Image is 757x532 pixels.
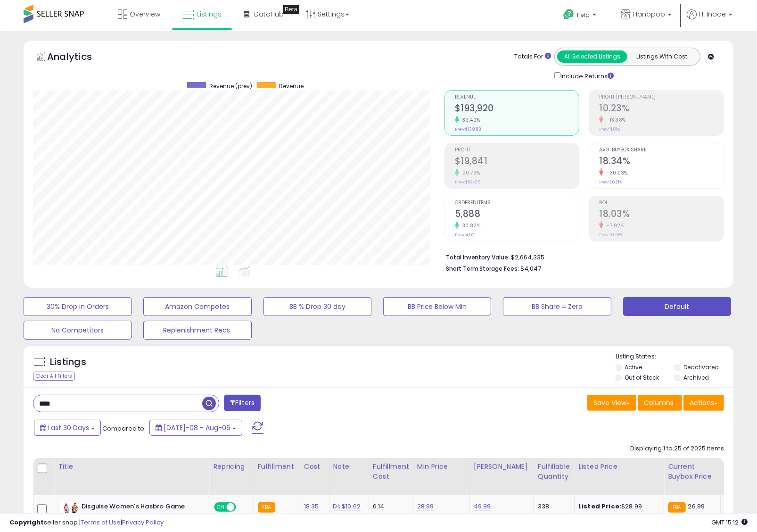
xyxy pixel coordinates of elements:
[599,200,724,206] span: ROI
[683,363,719,371] label: Deactivated
[578,502,657,511] div: $28.99
[197,9,222,19] span: Listings
[235,503,250,511] span: OFF
[627,50,697,63] button: Listings With Cost
[638,395,682,411] button: Columns
[683,374,709,382] label: Archived
[304,462,325,472] div: Cost
[599,208,724,221] h2: 18.03%
[130,9,160,19] span: Overview
[557,50,627,63] button: All Selected Listings
[383,297,491,316] button: BB Price Below Min
[143,321,251,340] button: Replenishment Recs.
[34,420,101,436] button: Last 30 Days
[279,82,304,90] span: Revenue
[254,9,284,19] span: DataHub
[102,424,146,433] span: Compared to:
[9,518,44,527] strong: Copyright
[687,9,732,31] a: Hi Inbae
[625,374,659,382] label: Out of Stock
[24,297,132,316] button: 30% Drop in Orders
[556,1,606,31] a: Help
[455,148,579,153] span: Profit
[521,264,542,273] span: $4,047
[503,297,611,316] button: BB Share = Zero
[58,462,205,472] div: Title
[538,462,570,482] div: Fulfillable Quantity
[48,423,89,432] span: Last 30 Days
[455,95,579,100] span: Revenue
[446,265,519,273] b: Short Term Storage Fees:
[304,502,319,511] a: 18.35
[224,395,261,411] button: Filters
[578,462,660,472] div: Listed Price
[333,502,361,511] a: DI; $10.62
[446,251,717,262] li: $2,664,335
[633,9,665,19] span: Hanopop
[455,208,579,221] h2: 5,888
[578,502,621,511] b: Listed Price:
[577,11,590,19] span: Help
[514,52,551,61] div: Totals For
[164,423,230,432] span: [DATE]-08 - Aug-06
[263,297,371,316] button: BB % Drop 30 day
[373,502,406,511] div: 6.14
[711,518,748,527] span: 2025-09-6 15:12 GMT
[455,156,579,168] h2: $19,841
[474,462,530,472] div: [PERSON_NAME]
[258,462,296,472] div: Fulfillment
[215,503,227,511] span: ON
[455,232,476,238] small: Prev: 4,501
[455,103,579,116] h2: $193,920
[599,156,724,168] h2: 18.34%
[209,82,252,90] span: Revenue (prev)
[474,502,491,511] a: 49.99
[538,502,567,511] div: 338
[599,103,724,116] h2: 10.23%
[587,395,636,411] button: Save View
[455,126,482,132] small: Prev: $139,113
[603,116,626,124] small: -13.38%
[149,420,242,436] button: [DATE]-08 - Aug-06
[603,169,628,176] small: -30.03%
[33,372,75,381] div: Clear All Filters
[143,297,251,316] button: Amazon Competes
[24,321,132,340] button: No Competitors
[47,50,110,66] h5: Analytics
[616,352,733,361] p: Listing States:
[683,395,724,411] button: Actions
[258,502,275,513] small: FBA
[563,8,575,20] i: Get Help
[668,502,685,513] small: FBA
[623,297,731,316] button: Default
[603,222,624,229] small: -7.92%
[446,253,510,261] b: Total Inventory Value:
[644,398,674,407] span: Columns
[50,356,86,369] h5: Listings
[599,179,622,185] small: Prev: 26.21%
[459,222,481,229] small: 30.82%
[699,9,726,19] span: Hi Inbae
[599,232,623,238] small: Prev: 19.58%
[455,179,481,185] small: Prev: $16,426
[82,502,196,531] b: Disguise Women's Hasbro Game Mr. Mrs. Potato Head Costume Kit, White/Pink/Red/Grey, One Size
[60,502,79,521] img: 51Ww9qj1tDL._SL40_.jpg
[599,95,724,100] span: Profit [PERSON_NAME]
[122,518,164,527] a: Privacy Policy
[547,70,625,81] div: Include Returns
[625,363,642,371] label: Active
[283,5,299,14] div: Tooltip anchor
[630,444,724,453] div: Displaying 1 to 25 of 2025 items
[373,462,409,482] div: Fulfillment Cost
[455,200,579,206] span: Ordered Items
[668,462,716,482] div: Current Buybox Price
[9,518,164,527] div: seller snap | |
[417,462,466,472] div: Min Price
[599,148,724,153] span: Avg. Buybox Share
[417,502,434,511] a: 28.99
[333,462,365,472] div: Note
[459,116,480,124] small: 39.40%
[599,126,620,132] small: Prev: 11.81%
[213,462,250,472] div: Repricing
[81,518,121,527] a: Terms of Use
